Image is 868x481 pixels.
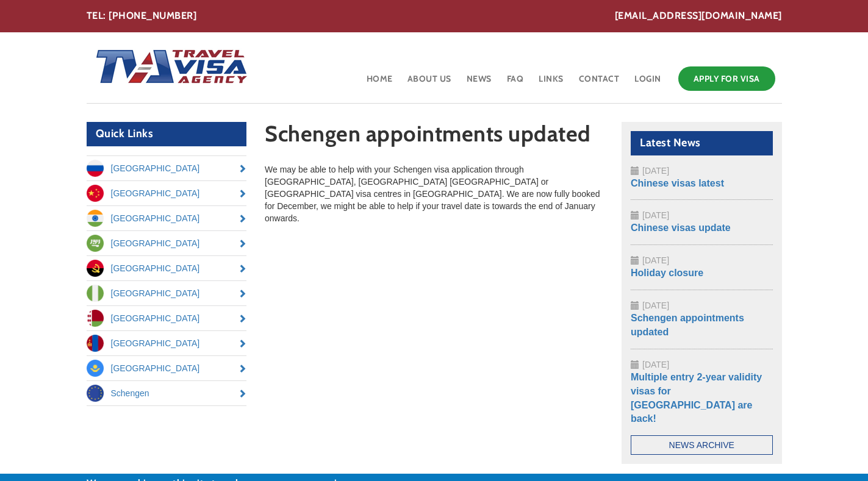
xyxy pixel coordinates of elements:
[87,37,249,98] img: Home
[465,63,493,103] a: News
[87,356,247,380] a: [GEOGRAPHIC_DATA]
[87,181,247,205] a: [GEOGRAPHIC_DATA]
[87,206,247,230] a: [GEOGRAPHIC_DATA]
[265,163,603,224] p: We may be able to help with your Schengen visa application through [GEOGRAPHIC_DATA], [GEOGRAPHIC...
[631,223,731,233] a: Chinese visas update
[642,360,669,369] span: [DATE]
[537,63,565,103] a: Links
[87,231,247,255] a: [GEOGRAPHIC_DATA]
[506,63,525,103] a: FAQ
[87,306,247,330] a: [GEOGRAPHIC_DATA]
[87,9,782,23] div: TEL: [PHONE_NUMBER]
[678,66,775,91] a: Apply for Visa
[642,255,669,265] span: [DATE]
[642,210,669,220] span: [DATE]
[87,256,247,280] a: [GEOGRAPHIC_DATA]
[87,281,247,305] a: [GEOGRAPHIC_DATA]
[615,9,782,23] a: [EMAIL_ADDRESS][DOMAIN_NAME]
[406,63,453,103] a: About Us
[631,435,773,455] a: News Archive
[578,63,621,103] a: Contact
[631,268,703,278] a: Holiday closure
[265,122,603,152] h1: Schengen appointments updated
[631,178,724,188] a: Chinese visas latest
[631,372,762,424] a: Multiple entry 2-year validity visas for [GEOGRAPHIC_DATA] are back!
[642,301,669,310] span: [DATE]
[87,331,247,355] a: [GEOGRAPHIC_DATA]
[631,313,744,337] a: Schengen appointments updated
[642,166,669,176] span: [DATE]
[87,381,247,405] a: Schengen
[365,63,394,103] a: Home
[87,156,247,180] a: [GEOGRAPHIC_DATA]
[631,131,773,155] h2: Latest News
[633,63,662,103] a: Login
